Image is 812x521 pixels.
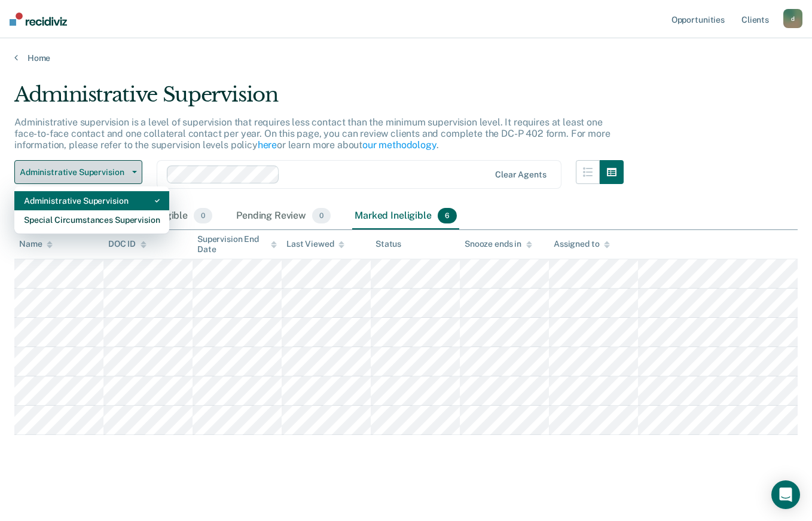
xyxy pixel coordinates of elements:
[234,203,333,229] div: Pending Review0
[194,208,212,223] span: 0
[771,480,800,509] div: Open Intercom Messenger
[376,239,401,249] div: Status
[14,117,610,151] p: Administrative supervision is a level of supervision that requires less contact than the minimum ...
[24,210,160,229] div: Special Circumstances Supervision
[783,9,802,28] button: d
[312,208,331,223] span: 0
[465,239,532,249] div: Snooze ends in
[24,191,160,210] div: Administrative Supervision
[197,234,277,255] div: Supervision End Date
[554,239,610,249] div: Assigned to
[286,239,344,249] div: Last Viewed
[19,239,53,249] div: Name
[20,167,127,177] span: Administrative Supervision
[10,13,67,26] img: Recidiviz
[14,160,142,184] button: Administrative Supervision
[14,82,624,117] div: Administrative Supervision
[438,208,457,223] span: 6
[362,139,436,151] a: our methodology
[258,139,277,151] a: here
[352,203,459,229] div: Marked Ineligible6
[14,53,798,63] a: Home
[495,170,546,180] div: Clear agents
[108,239,146,249] div: DOC ID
